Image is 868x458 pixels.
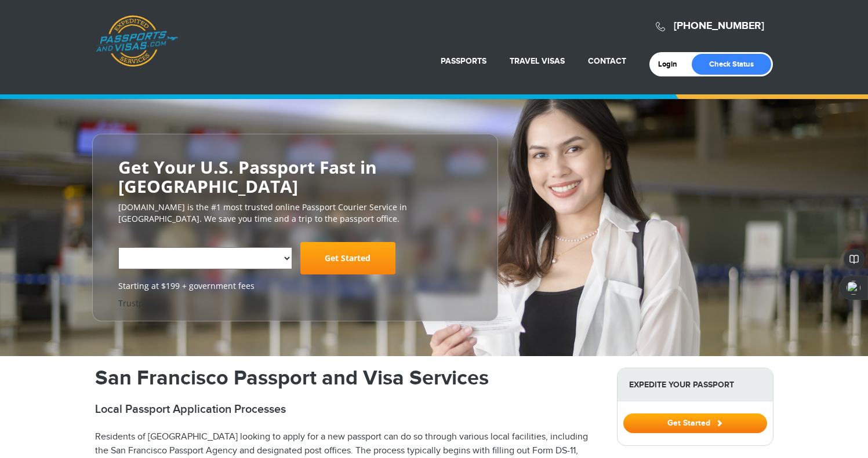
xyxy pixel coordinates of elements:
strong: Expedite Your Passport [618,368,773,401]
a: Passports & [DOMAIN_NAME] [96,15,178,67]
h2: Get Your U.S. Passport Fast in [GEOGRAPHIC_DATA] [118,157,472,196]
h2: Local Passport Application Processes [95,402,600,416]
a: Login [658,60,685,69]
a: Check Status [692,54,771,75]
a: [PHONE_NUMBER] [674,20,764,32]
button: Get Started [623,413,767,433]
h1: San Francisco Passport and Visa Services [95,368,600,389]
a: Contact [588,56,626,66]
a: Trustpilot [118,298,156,309]
a: Get Started [623,418,767,427]
a: Passports [441,56,486,66]
p: [DOMAIN_NAME] is the #1 most trusted online Passport Courier Service in [GEOGRAPHIC_DATA]. We sav... [118,201,472,225]
a: Travel Visas [510,56,565,66]
span: Starting at $199 + government fees [118,280,472,292]
a: Get Started [300,242,395,274]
